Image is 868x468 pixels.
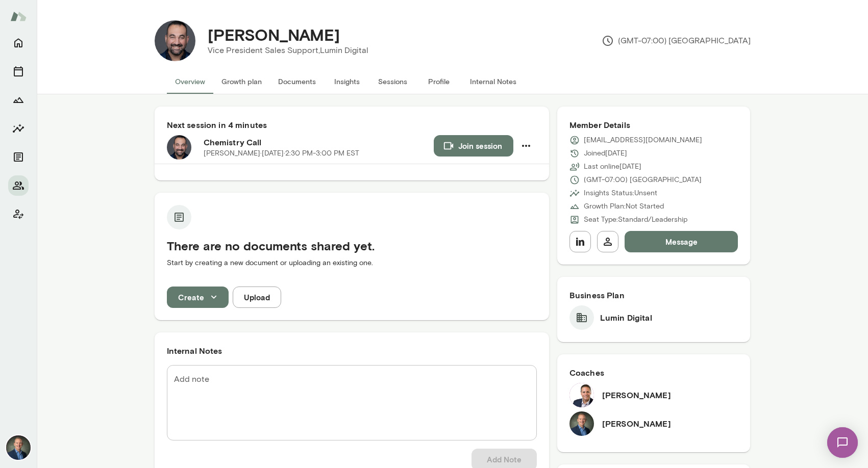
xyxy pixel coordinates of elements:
[584,135,702,145] p: [EMAIL_ADDRESS][DOMAIN_NAME]
[155,20,195,61] img: Atif Sabawi
[8,61,29,82] button: Sessions
[584,188,657,198] p: Insights Status: Unsent
[8,33,29,53] button: Home
[8,147,29,167] button: Documents
[167,238,537,254] h5: There are no documents shared yet.
[584,162,641,172] p: Last online [DATE]
[569,383,594,407] img: Jon Fraser
[233,287,281,308] button: Upload
[8,175,29,196] button: Members
[625,231,738,252] button: Message
[167,119,537,131] h6: Next session in 4 minutes
[584,175,702,185] p: (GMT-07:00) [GEOGRAPHIC_DATA]
[569,289,738,301] h6: Business Plan
[8,204,29,224] button: Client app
[167,345,537,357] h6: Internal Notes
[434,135,513,157] button: Join session
[569,411,594,436] img: Michael Alden
[370,69,416,94] button: Sessions
[8,90,29,110] button: Growth Plan
[213,69,270,94] button: Growth plan
[167,287,229,308] button: Create
[569,119,738,131] h6: Member Details
[10,7,27,26] img: Mento
[569,367,738,379] h6: Coaches
[6,435,31,460] img: Michael Alden
[584,201,664,212] p: Growth Plan: Not Started
[204,148,359,159] p: [PERSON_NAME] · [DATE] · 2:30 PM-3:00 PM EST
[602,389,671,401] h6: [PERSON_NAME]
[584,148,627,159] p: Joined [DATE]
[602,418,671,430] h6: [PERSON_NAME]
[600,311,652,324] h6: Lumin Digital
[8,118,29,139] button: Insights
[270,69,324,94] button: Documents
[204,136,434,148] h6: Chemistry Call
[167,258,537,268] p: Start by creating a new document or uploading an existing one.
[462,69,525,94] button: Internal Notes
[602,35,751,47] p: (GMT-07:00) [GEOGRAPHIC_DATA]
[584,215,687,225] p: Seat Type: Standard/Leadership
[208,25,340,44] h4: [PERSON_NAME]
[208,44,368,57] p: Vice President Sales Support, Lumin Digital
[416,69,462,94] button: Profile
[324,69,370,94] button: Insights
[167,69,213,94] button: Overview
